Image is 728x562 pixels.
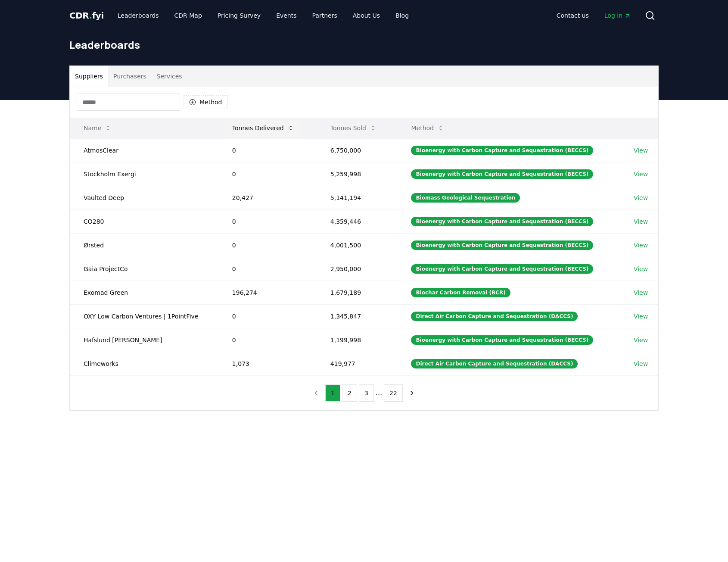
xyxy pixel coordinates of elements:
[411,264,593,274] div: Bioenergy with Carbon Capture and Sequestration (BECCS)
[70,66,108,87] button: Suppliers
[89,10,92,21] span: .
[218,162,317,186] td: 0
[411,312,578,321] div: Direct Air Carbon Capture and Sequestration (DACCS)
[317,162,398,186] td: 5,259,998
[317,281,398,304] td: 1,679,189
[317,186,398,209] td: 5,141,194
[389,8,416,23] a: Blog
[218,281,317,304] td: 196,274
[634,336,648,344] a: View
[411,240,593,250] div: Bioenergy with Carbon Capture and Sequestration (BECCS)
[634,288,648,297] a: View
[218,233,317,257] td: 0
[168,8,209,23] a: CDR Map
[70,186,218,209] td: Vaulted Deep
[317,352,398,375] td: 419,977
[634,359,648,368] a: View
[597,8,638,23] a: Log in
[70,352,218,375] td: Climeworks
[634,241,648,250] a: View
[342,384,357,402] button: 2
[70,209,218,233] td: CO280
[411,359,578,368] div: Direct Air Carbon Capture and Sequestration (DACCS)
[70,328,218,352] td: Hafslund [PERSON_NAME]
[634,312,648,321] a: View
[69,10,104,21] span: CDR fyi
[324,119,383,137] button: Tonnes Sold
[634,194,648,202] a: View
[411,169,593,179] div: Bioenergy with Carbon Capture and Sequestration (BECCS)
[411,193,520,203] div: Biomass Geological Sequestration
[411,146,593,155] div: Bioenergy with Carbon Capture and Sequestration (BECCS)
[317,138,398,162] td: 6,750,000
[634,146,648,155] a: View
[211,8,268,23] a: Pricing Survey
[70,233,218,257] td: Ørsted
[111,8,416,23] nav: Main
[359,384,374,402] button: 3
[404,384,419,402] button: next page
[77,119,118,137] button: Name
[218,304,317,328] td: 0
[411,288,510,297] div: Biochar Carbon Removal (BCR)
[70,281,218,304] td: Exomad Green
[70,304,218,328] td: OXY Low Carbon Ventures | 1PointFive
[550,8,596,23] a: Contact us
[218,257,317,281] td: 0
[218,352,317,375] td: 1,073
[317,257,398,281] td: 2,950,000
[70,162,218,186] td: Stockholm Exergi
[411,217,593,226] div: Bioenergy with Carbon Capture and Sequestration (BECCS)
[269,8,303,23] a: Events
[70,138,218,162] td: AtmosClear
[225,119,301,137] button: Tonnes Delivered
[634,217,648,226] a: View
[218,138,317,162] td: 0
[317,233,398,257] td: 4,001,500
[317,209,398,233] td: 4,359,446
[69,9,104,22] a: CDR.fyi
[317,328,398,352] td: 1,199,998
[376,388,382,398] li: ...
[634,265,648,273] a: View
[218,209,317,233] td: 0
[384,384,403,402] button: 22
[70,257,218,281] td: Gaia ProjectCo
[111,8,166,23] a: Leaderboards
[317,304,398,328] td: 1,345,847
[218,328,317,352] td: 0
[404,119,451,137] button: Method
[184,95,228,109] button: Method
[305,8,344,23] a: Partners
[218,186,317,209] td: 20,427
[325,384,340,402] button: 1
[152,66,187,87] button: Services
[634,170,648,178] a: View
[346,8,387,23] a: About Us
[550,8,638,23] nav: Main
[69,38,659,52] h1: Leaderboards
[108,66,152,87] button: Purchasers
[411,335,593,345] div: Bioenergy with Carbon Capture and Sequestration (BECCS)
[604,11,631,20] span: Log in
